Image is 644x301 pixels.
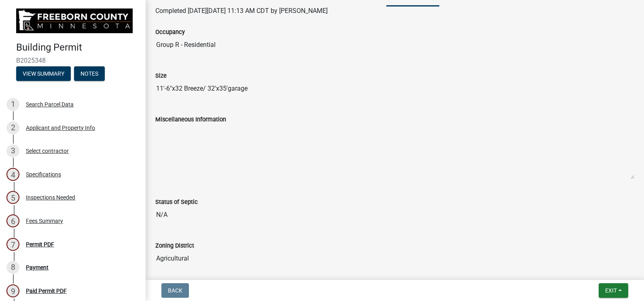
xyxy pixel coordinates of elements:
[155,243,194,249] label: Zoning District
[6,284,19,297] div: 9
[26,102,74,107] div: Search Parcel Data
[74,71,105,77] wm-modal-confirm: Notes
[155,117,226,123] label: Miscellaneous Information
[155,30,185,35] label: Occupancy
[6,238,19,251] div: 7
[6,121,19,134] div: 2
[6,98,19,111] div: 1
[155,7,328,15] span: Completed [DATE][DATE] 11:13 AM CDT by [PERSON_NAME]
[26,265,49,270] div: Payment
[74,66,105,81] button: Notes
[605,287,617,294] span: Exit
[6,168,19,181] div: 4
[26,172,61,177] div: Specifications
[16,66,71,81] button: View Summary
[161,283,189,298] button: Back
[26,195,75,200] div: Inspections Needed
[26,288,67,294] div: Paid Permit PDF
[6,261,19,274] div: 8
[16,71,71,77] wm-modal-confirm: Summary
[16,42,139,53] h4: Building Permit
[168,287,182,294] span: Back
[599,283,628,298] button: Exit
[16,57,129,64] span: B2025348
[26,125,95,131] div: Applicant and Property Info
[155,199,198,205] label: Status of Septic
[6,191,19,204] div: 5
[26,218,63,224] div: Fees Summary
[155,73,167,79] label: Size
[6,214,19,227] div: 6
[16,8,133,33] img: Freeborn County, Minnesota
[6,144,19,157] div: 3
[26,148,69,154] div: Select contractor
[26,242,54,247] div: Permit PDF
